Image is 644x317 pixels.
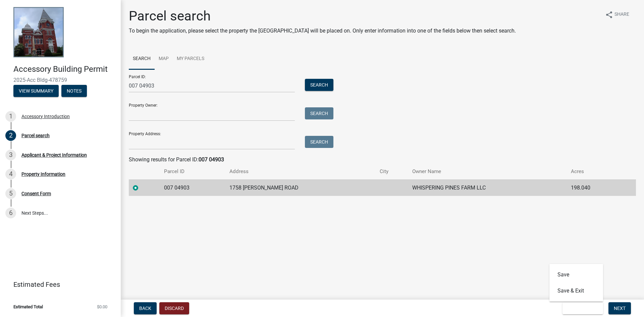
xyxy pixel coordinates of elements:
[97,305,107,309] span: $0.00
[13,305,43,309] span: Estimated Total
[408,179,567,196] td: WHISPERING PINES FARM LLC
[13,64,115,74] h4: Accessory Building Permit
[225,179,376,196] td: 1758 [PERSON_NAME] ROAD
[61,85,87,97] button: Notes
[5,188,16,199] div: 5
[376,164,408,179] th: City
[139,306,151,311] span: Back
[549,264,603,302] div: Save & Exit
[21,191,51,196] div: Consent Form
[5,111,16,122] div: 1
[5,208,16,218] div: 6
[129,156,636,164] div: Showing results for Parcel ID:
[160,164,225,179] th: Parcel ID
[129,8,516,24] h1: Parcel search
[61,89,87,94] wm-modal-confirm: Notes
[549,283,603,299] button: Save & Exit
[13,7,64,57] img: Talbot County, Georgia
[225,164,376,179] th: Address
[605,11,613,19] i: share
[21,172,65,176] div: Property Information
[305,107,333,119] button: Search
[199,156,224,163] strong: 007 04903
[567,164,621,179] th: Acres
[13,89,59,94] wm-modal-confirm: Summary
[5,278,110,291] a: Estimated Fees
[549,267,603,283] button: Save
[305,79,333,91] button: Search
[600,8,635,21] button: shareShare
[159,302,189,314] button: Discard
[608,302,631,314] button: Next
[155,48,173,70] a: Map
[5,169,16,179] div: 4
[21,114,70,119] div: Accessory Introduction
[305,136,333,148] button: Search
[129,27,516,35] p: To begin the application, please select the property the [GEOGRAPHIC_DATA] will be placed on. Onl...
[568,306,594,311] span: Save & Exit
[614,11,629,19] span: Share
[5,150,16,160] div: 3
[614,306,626,311] span: Next
[134,302,157,314] button: Back
[21,133,50,138] div: Parcel search
[160,179,225,196] td: 007 04903
[13,85,59,97] button: View Summary
[5,130,16,141] div: 2
[129,48,155,70] a: Search
[408,164,567,179] th: Owner Name
[21,153,87,157] div: Applicant & Project Information
[173,48,208,70] a: My Parcels
[562,302,603,314] button: Save & Exit
[13,77,107,83] span: 2025-Acc Bldg-478759
[567,179,621,196] td: 198.040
